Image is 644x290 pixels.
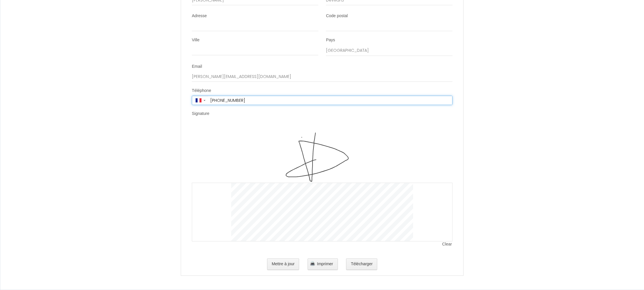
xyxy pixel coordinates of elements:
[231,124,413,183] img: signature
[192,88,211,94] label: Téléphone
[192,64,202,70] label: Email
[346,258,377,270] button: Télécharger
[308,258,338,270] button: Imprimer
[310,261,315,266] img: printer.png
[203,99,206,102] span: ▼
[192,37,199,43] label: Ville
[208,96,452,105] input: +33 6 12 34 56 78
[442,241,452,247] span: Clear
[192,13,207,19] label: Adresse
[317,261,333,266] span: Imprimer
[326,13,348,19] label: Code postal
[326,37,335,43] label: Pays
[192,111,209,117] label: Signature
[267,258,299,270] button: Mettre à jour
